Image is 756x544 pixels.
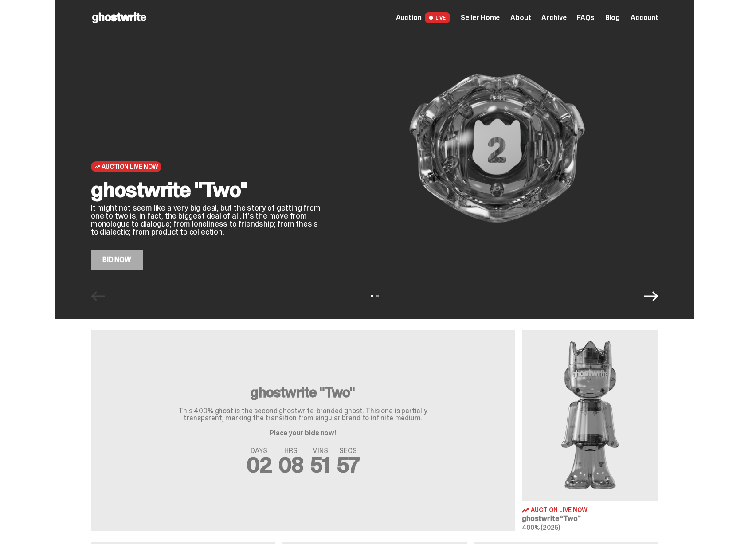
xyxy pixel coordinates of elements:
a: Two Auction Live Now [522,330,658,531]
span: 02 [247,451,272,479]
span: 400% (2025) [522,524,560,532]
a: Seller Home [461,14,500,21]
a: About [510,14,531,21]
p: Place your bids now! [161,430,445,437]
img: ghostwrite "Two" [336,27,658,270]
a: Bid Now [91,250,143,270]
a: FAQs [577,14,594,21]
img: Two [522,330,658,501]
p: This 400% ghost is the second ghostwrite-branded ghost. This one is partially transparent, markin... [161,407,445,422]
a: Blog [605,14,620,21]
span: 51 [310,451,330,479]
span: DAYS [247,447,272,454]
a: Auction LIVE [396,12,450,23]
span: Auction Live Now [531,507,588,513]
a: Account [631,14,658,21]
span: 08 [278,451,303,479]
span: HRS [278,447,303,454]
p: It might not seem like a very big deal, but the story of getting from one to two is, in fact, the... [91,204,321,236]
button: Next [644,289,658,303]
h3: ghostwrite "Two" [161,385,445,399]
button: View slide 1 [371,295,373,297]
a: Archive [541,14,566,21]
span: Auction Live Now [102,163,158,170]
span: MINS [310,447,330,454]
h3: ghostwrite “Two” [522,515,658,522]
button: View slide 2 [376,295,379,297]
span: Auction [396,14,422,21]
span: LIVE [425,12,450,23]
h2: ghostwrite "Two" [91,179,321,200]
span: 57 [337,451,360,479]
span: SECS [337,447,360,454]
